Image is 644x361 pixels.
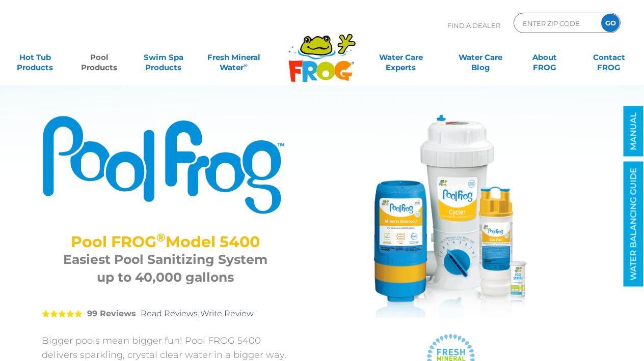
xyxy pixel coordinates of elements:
img: Product Logo [42,114,289,215]
h2: Pool FROG Model 5400 [55,233,276,251]
a: Hot TubProducts [10,47,60,68]
a: Swim SpaProducts [139,47,189,68]
a: Water CareBlog [455,47,505,68]
span: 5 [42,310,83,318]
sup: ® [156,230,166,245]
h3: Easiest Pool Sanitizing System up to 40,000 gallons [55,251,276,286]
img: Frog Products Logo [283,20,361,82]
sup: ∞ [244,62,248,69]
strong: 99 Reviews [87,309,136,318]
a: Water CareExperts [360,47,441,68]
a: Write Review [200,309,254,318]
a: MANUAL [624,106,643,157]
a: ContactFROG [584,47,634,68]
a: Fresh MineralWater∞ [203,47,265,68]
a: WATER BALANCING GUIDE [624,162,643,287]
div: | [42,294,289,334]
input: GO [601,14,620,32]
a: PoolProducts [74,47,124,68]
a: Read Reviews [141,309,198,318]
p: Find A Dealer [447,13,500,38]
a: AboutFROG [520,47,570,68]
